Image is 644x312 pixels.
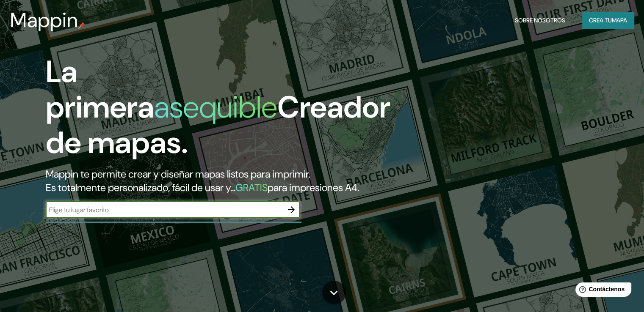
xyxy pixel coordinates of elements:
font: mapa [612,16,627,24]
font: Mappin [10,7,78,33]
font: Crea tu [589,16,612,24]
font: Sobre nosotros [515,16,565,24]
img: pin de mapeo [78,22,85,29]
font: Mappin te permite crear y diseñar mapas listos para imprimir. [46,167,310,181]
font: La primera [46,52,154,127]
font: Creador de mapas. [46,88,390,162]
font: asequible [154,88,277,127]
font: Es totalmente personalizado, fácil de usar y... [46,181,235,194]
font: GRATIS [235,181,268,194]
button: Crea tumapa [582,12,634,28]
iframe: Lanzador de widgets de ayuda [569,279,635,303]
button: Sobre nosotros [511,12,569,28]
input: Elige tu lugar favorito [46,205,283,215]
font: para impresiones A4. [268,181,359,194]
